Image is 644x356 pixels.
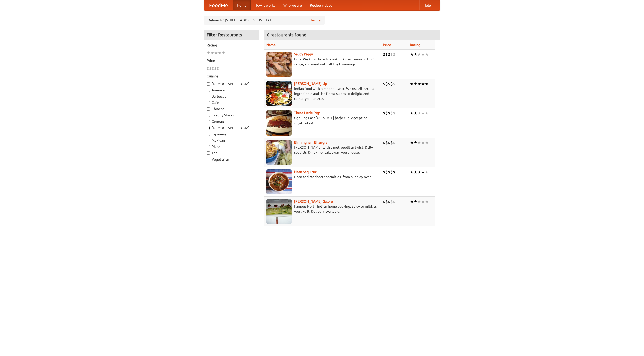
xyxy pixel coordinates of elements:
[266,140,292,165] img: bhangra.jpg
[266,204,379,214] p: Famous North Indian home cooking. Spicy or mild, as you like it. Delivery available.
[385,169,388,175] li: $
[417,199,421,204] li: ★
[385,110,388,116] li: $
[417,169,421,175] li: ★
[383,52,385,57] li: $
[294,82,327,86] a: [PERSON_NAME] Up
[390,140,393,145] li: $
[266,86,379,101] p: Indian food with a modern twist. We use all-natural ingredients and the finest spices to delight ...
[204,0,233,10] a: FoodMe
[390,199,393,204] li: $
[294,52,313,56] a: Saucy Piggy
[222,50,225,56] li: ★
[207,151,210,155] input: Thai
[383,81,385,87] li: $
[385,140,388,145] li: $
[207,125,256,130] label: [DEMOGRAPHIC_DATA]
[414,169,417,175] li: ★
[388,199,390,204] li: $
[266,145,379,155] p: [PERSON_NAME] with a metropolitan twist. Daily specials. Dine-in or takeaway, you choose.
[414,52,417,57] li: ★
[393,110,395,116] li: $
[393,199,395,204] li: $
[421,81,425,87] li: ★
[410,81,414,87] li: ★
[207,114,210,117] input: Czech / Slovak
[383,169,385,175] li: $
[212,66,214,71] li: $
[410,110,414,116] li: ★
[425,81,429,87] li: ★
[294,170,316,174] a: Naan Sequitur
[207,101,210,104] input: Cafe
[393,140,395,145] li: $
[266,199,292,224] img: currygalore.jpg
[388,140,390,145] li: $
[309,18,321,23] a: Change
[214,50,218,56] li: ★
[207,144,256,149] label: Pizza
[383,43,391,47] a: Price
[393,81,395,87] li: $
[207,94,256,99] label: Barbecue
[421,52,425,57] li: ★
[207,157,256,162] label: Vegetarian
[233,0,251,10] a: Home
[383,110,385,116] li: $
[207,106,256,111] label: Chinese
[204,16,325,25] div: Deliver to: [STREET_ADDRESS][US_STATE]
[294,111,320,115] a: Three Little Pigs
[266,115,379,126] p: Genuine East [US_STATE] barbecue. Accept no substitutes!
[383,140,385,145] li: $
[207,133,210,136] input: Japanese
[207,89,210,92] input: American
[421,199,425,204] li: ★
[425,169,429,175] li: ★
[266,57,379,67] p: Pork. We know how to cook it. Award-winning BBQ sauce, and meat with all the trimmings.
[417,52,421,57] li: ★
[385,81,388,87] li: $
[266,43,276,47] a: Name
[207,132,256,137] label: Japanese
[207,113,256,118] label: Czech / Slovak
[388,52,390,57] li: $
[388,81,390,87] li: $
[390,52,393,57] li: $
[388,110,390,116] li: $
[207,126,210,130] input: [DEMOGRAPHIC_DATA]
[421,140,425,145] li: ★
[207,74,256,79] h5: Cuisine
[306,0,336,10] a: Recipe videos
[214,66,217,71] li: $
[207,100,256,105] label: Cafe
[207,145,210,148] input: Pizza
[266,110,292,136] img: littlepigs.jpg
[266,52,292,77] img: saucy.jpg
[425,199,429,204] li: ★
[410,169,414,175] li: ★
[414,140,417,145] li: ★
[425,140,429,145] li: ★
[207,119,256,124] label: German
[207,43,256,48] h5: Rating
[207,88,256,93] label: American
[294,140,327,144] b: Birmingham Bhangra
[419,0,435,10] a: Help
[207,58,256,63] h5: Price
[410,43,420,47] a: Rating
[217,66,219,71] li: $
[388,169,390,175] li: $
[385,52,388,57] li: $
[207,95,210,98] input: Barbecue
[251,0,279,10] a: How it works
[390,81,393,87] li: $
[266,81,292,106] img: curryup.jpg
[207,82,210,86] input: [DEMOGRAPHIC_DATA]
[417,140,421,145] li: ★
[383,199,385,204] li: $
[294,199,333,203] b: [PERSON_NAME] Galore
[207,158,210,161] input: Vegetarian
